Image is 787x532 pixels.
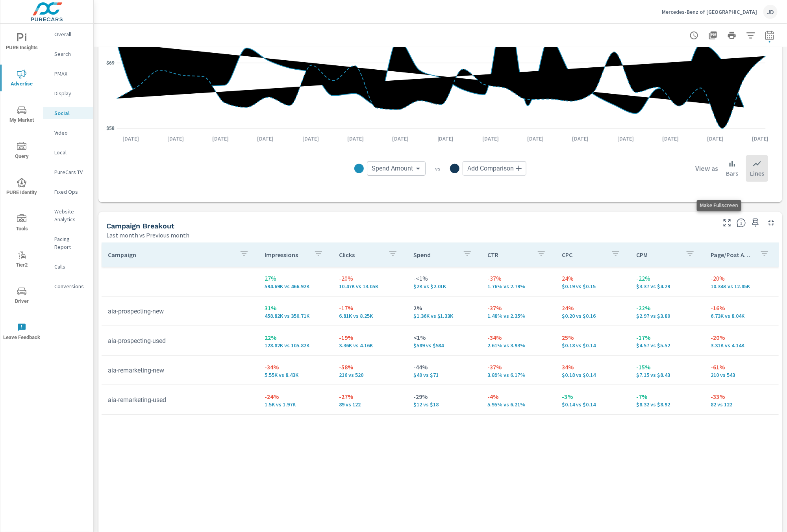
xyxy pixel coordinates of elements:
p: 2% [413,303,475,313]
p: Overall [54,30,87,38]
p: $3.37 vs $4.29 [636,283,698,289]
span: Driver [3,287,41,306]
div: Video [43,127,93,139]
p: 3,311 vs 4,141 [711,342,772,348]
p: Local [54,148,87,156]
button: Select Date Range [762,28,778,43]
div: Conversions [43,280,93,292]
p: $2.97 vs $3.80 [636,313,698,319]
span: PURE Insights [3,33,41,52]
p: Display [54,89,87,97]
p: $40 vs $71 [413,372,475,378]
p: $4.57 vs $5.52 [636,342,698,348]
span: Add Comparison [467,165,514,172]
p: <1% [413,333,475,342]
div: Calls [43,261,93,272]
span: PURE Identity [3,178,41,197]
p: -58% [339,362,401,372]
span: Advertise [3,69,41,89]
td: aia-prospecting-new [102,301,258,321]
p: Clicks [339,251,382,259]
p: 3.89% vs 6.17% [488,372,550,378]
p: -24% [265,392,326,401]
p: [DATE] [567,135,594,143]
p: Calls [54,263,87,271]
p: Lines [750,169,764,178]
p: PureCars TV [54,168,87,176]
p: 1.76% vs 2.79% [488,283,550,289]
p: 6,734 vs 8,042 [711,313,772,319]
p: 82 vs 122 [711,401,772,408]
p: 24% [562,303,624,313]
p: -29% [413,392,475,401]
p: Impressions [265,251,307,259]
p: -<1% [413,274,475,283]
p: 458,815 vs 350,709 [265,313,326,319]
p: 34% [562,362,624,372]
p: Mercedes-Benz of [GEOGRAPHIC_DATA] [662,8,757,15]
td: aia-remarketing-used [102,390,258,410]
p: -37% [488,362,550,372]
div: Search [43,48,93,60]
p: Conversions [54,282,87,290]
p: 1,496 vs 1,965 [265,401,326,408]
text: $69 [106,60,115,66]
td: aia-remarketing-new [102,360,258,380]
p: 22% [265,333,326,342]
td: aia-prospecting-used [102,331,258,351]
p: [DATE] [702,135,730,143]
span: This is a summary of Social performance results by campaign. Each column can be sorted. [737,218,746,228]
p: 1.48% vs 2.35% [488,313,550,319]
div: Local [43,146,93,158]
p: 5,553 vs 8,434 [265,372,326,378]
p: 210 vs 543 [711,372,772,378]
p: 3,356 vs 4,161 [339,342,401,348]
p: [DATE] [522,135,549,143]
p: 89 vs 122 [339,401,401,408]
div: Overall [43,28,93,40]
p: CPC [562,251,605,259]
p: -3% [562,392,624,401]
span: Leave Feedback [3,323,41,342]
p: 128,824 vs 105,816 [265,342,326,348]
p: Last month vs Previous month [106,230,189,240]
p: [DATE] [747,135,774,143]
p: [DATE] [432,135,459,143]
p: 10,337 vs 12,848 [711,283,772,289]
div: PMAX [43,68,93,80]
p: Pacing Report [54,235,87,251]
div: Website Analytics [43,206,93,225]
p: $0.19 vs $0.15 [562,283,624,289]
p: 31% [265,303,326,313]
p: $589 vs $584 [413,342,475,348]
p: CTR [488,251,531,259]
p: $1,361 vs $1,333 [413,313,475,319]
p: PMAX [54,70,87,78]
p: Search [54,50,87,58]
p: -34% [265,362,326,372]
p: 2.61% vs 3.93% [488,342,550,348]
p: $7.15 vs $8.43 [636,372,698,378]
p: -20% [339,274,401,283]
p: -17% [636,333,698,342]
p: vs [426,165,450,172]
p: [DATE] [342,135,369,143]
p: Website Analytics [54,208,87,223]
p: -7% [636,392,698,401]
p: [DATE] [207,135,234,143]
p: -22% [636,303,698,313]
p: 10,473 vs 13,048 [339,283,401,289]
p: -37% [488,303,550,313]
div: Spend Amount [367,161,426,176]
p: -20% [711,274,772,283]
div: Display [43,87,93,99]
p: [DATE] [117,135,144,143]
p: -16% [711,303,772,313]
p: 25% [562,333,624,342]
button: Minimize Widget [765,217,778,229]
p: [DATE] [612,135,639,143]
p: 6,812 vs 8,245 [339,313,401,319]
p: Social [54,109,87,117]
p: $8.32 vs $8.92 [636,401,698,408]
p: -61% [711,362,772,372]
